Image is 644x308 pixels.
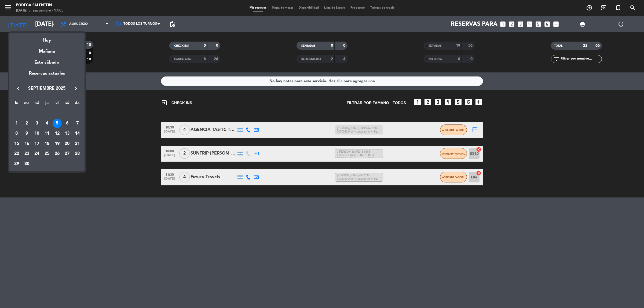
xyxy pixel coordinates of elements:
div: Este sábado [9,55,85,70]
td: 5 de septiembre de 2025 [52,119,62,129]
div: 1 [12,119,21,128]
td: 4 de septiembre de 2025 [42,119,52,129]
div: 16 [22,139,31,148]
div: 28 [73,149,82,159]
td: 8 de septiembre de 2025 [12,129,22,139]
td: 6 de septiembre de 2025 [62,119,72,129]
div: 12 [53,129,62,138]
button: keyboard_arrow_left [13,85,23,92]
div: 9 [22,129,31,138]
th: martes [22,100,32,108]
div: 27 [63,149,72,159]
div: Reservas actuales [9,70,85,81]
th: viernes [52,100,62,108]
td: 30 de septiembre de 2025 [22,159,32,169]
div: 13 [63,129,72,138]
td: 27 de septiembre de 2025 [62,149,72,159]
i: keyboard_arrow_right [73,85,79,92]
td: 18 de septiembre de 2025 [42,139,52,149]
th: domingo [72,100,82,108]
div: 5 [53,119,62,128]
div: 22 [12,149,21,159]
div: 20 [63,139,72,148]
td: 14 de septiembre de 2025 [72,129,82,139]
td: 28 de septiembre de 2025 [72,149,82,159]
button: keyboard_arrow_right [71,85,81,92]
div: 8 [12,129,21,138]
div: 3 [32,119,41,128]
div: 19 [53,139,62,148]
td: 7 de septiembre de 2025 [72,119,82,129]
td: 17 de septiembre de 2025 [32,139,42,149]
div: 21 [73,139,82,148]
td: 21 de septiembre de 2025 [72,139,82,149]
td: 26 de septiembre de 2025 [52,149,62,159]
td: 16 de septiembre de 2025 [22,139,32,149]
td: 22 de septiembre de 2025 [12,149,22,159]
td: 13 de septiembre de 2025 [62,129,72,139]
td: 3 de septiembre de 2025 [32,119,42,129]
th: sábado [62,100,72,108]
div: 29 [12,159,21,168]
div: 18 [42,139,52,148]
td: SEP. [12,108,82,119]
td: 20 de septiembre de 2025 [62,139,72,149]
div: Mañana [9,44,85,55]
div: 14 [73,129,82,138]
div: 26 [53,149,62,159]
td: 12 de septiembre de 2025 [52,129,62,139]
td: 15 de septiembre de 2025 [12,139,22,149]
td: 23 de septiembre de 2025 [22,149,32,159]
td: 10 de septiembre de 2025 [32,129,42,139]
div: 7 [73,119,82,128]
div: 2 [22,119,31,128]
div: 24 [32,149,41,159]
td: 25 de septiembre de 2025 [42,149,52,159]
div: 17 [32,139,41,148]
td: 11 de septiembre de 2025 [42,129,52,139]
div: 11 [42,129,52,138]
th: lunes [12,100,22,108]
td: 2 de septiembre de 2025 [22,119,32,129]
td: 9 de septiembre de 2025 [22,129,32,139]
div: 23 [22,149,31,159]
div: 15 [12,139,21,148]
th: miércoles [32,100,42,108]
th: jueves [42,100,52,108]
div: Hoy [9,33,85,44]
div: 4 [42,119,52,128]
td: 24 de septiembre de 2025 [32,149,42,159]
div: 10 [32,129,41,138]
td: 29 de septiembre de 2025 [12,159,22,169]
td: 1 de septiembre de 2025 [12,119,22,129]
div: 30 [22,159,31,168]
div: 6 [63,119,72,128]
div: 25 [42,149,52,159]
i: keyboard_arrow_left [15,85,21,92]
span: septiembre 2025 [23,85,71,92]
td: 19 de septiembre de 2025 [52,139,62,149]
